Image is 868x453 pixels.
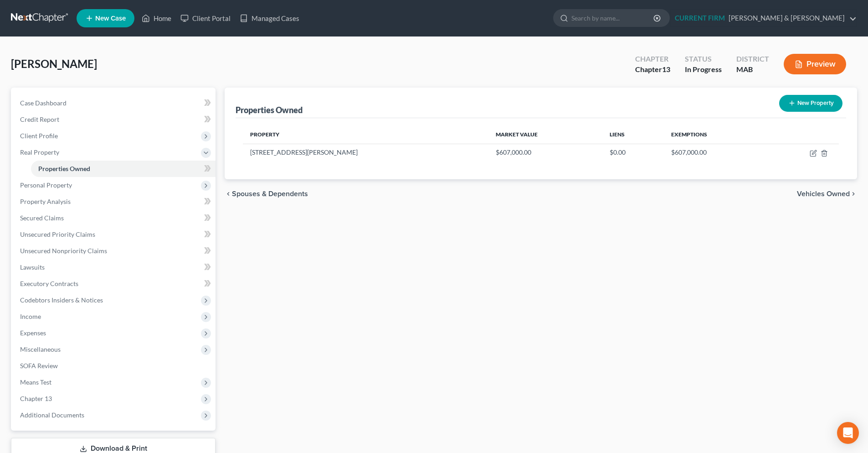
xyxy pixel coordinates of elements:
[635,54,670,64] div: Chapter
[243,144,488,161] td: [STREET_ADDRESS][PERSON_NAME]
[662,65,670,73] span: 13
[20,247,107,255] span: Unsecured Nonpriority Claims
[20,214,64,222] span: Secured Claims
[20,296,103,304] span: Codebtors Insiders & Notices
[236,104,303,115] div: Properties Owned
[176,10,235,26] a: Client Portal
[20,312,41,320] span: Income
[20,280,78,287] span: Executory Contracts
[225,190,308,198] button: chevron_left Spouses & Dependents
[602,125,664,144] th: Liens
[13,95,216,111] a: Case Dashboard
[779,95,842,112] button: New Property
[38,165,90,172] span: Properties Owned
[225,190,232,198] i: chevron_left
[13,358,216,374] a: SOFA Review
[571,10,655,26] input: Search by name...
[137,10,176,26] a: Home
[670,10,857,26] a: CURRENT FIRM[PERSON_NAME] & [PERSON_NAME]
[784,54,846,74] button: Preview
[664,144,765,161] td: $607,000.00
[635,64,670,75] div: Chapter
[20,411,84,419] span: Additional Documents
[20,345,61,353] span: Miscellaneous
[20,263,45,271] span: Lawsuits
[13,111,216,128] a: Credit Report
[13,243,216,259] a: Unsecured Nonpriority Claims
[31,161,216,177] a: Properties Owned
[685,64,722,75] div: In Progress
[13,226,216,243] a: Unsecured Priority Claims
[95,15,126,22] span: New Case
[675,14,725,22] strong: CURRENT FIRM
[20,378,51,386] span: Means Test
[602,144,664,161] td: $0.00
[736,54,769,64] div: District
[797,190,857,198] button: Vehicles Owned chevron_right
[20,198,71,205] span: Property Analysis
[20,181,72,189] span: Personal Property
[837,422,859,444] div: Open Intercom Messenger
[20,115,59,123] span: Credit Report
[797,190,850,198] span: Vehicles Owned
[20,395,52,402] span: Chapter 13
[11,57,97,70] span: [PERSON_NAME]
[13,210,216,226] a: Secured Claims
[850,190,857,198] i: chevron_right
[664,125,765,144] th: Exemptions
[13,193,216,210] a: Property Analysis
[13,259,216,276] a: Lawsuits
[20,99,67,107] span: Case Dashboard
[20,230,95,238] span: Unsecured Priority Claims
[235,10,304,26] a: Managed Cases
[20,132,58,140] span: Client Profile
[736,64,769,75] div: MAB
[13,276,216,292] a: Executory Contracts
[685,54,722,64] div: Status
[488,125,602,144] th: Market Value
[243,125,488,144] th: Property
[488,144,602,161] td: $607,000.00
[20,362,58,370] span: SOFA Review
[20,329,46,337] span: Expenses
[232,190,308,198] span: Spouses & Dependents
[20,148,59,156] span: Real Property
